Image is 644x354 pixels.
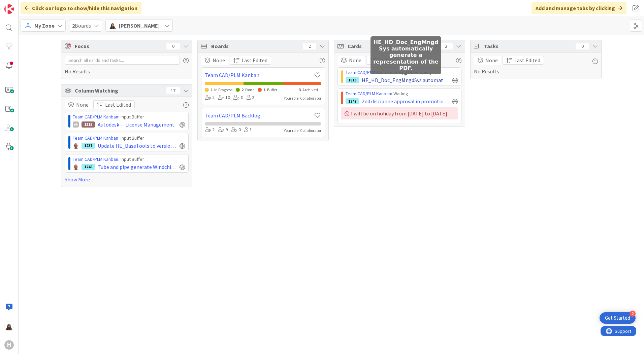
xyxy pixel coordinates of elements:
[532,2,626,14] div: Add and manage tabs by clicking
[82,143,95,149] div: 1237
[373,39,439,71] h5: HE_HD_Doc_EngMngdSys automatically generate a representation of the PDF.
[213,56,225,64] span: None
[73,135,185,142] div: › Input Buffer
[73,156,118,162] a: Team CAD/PLM Kanban
[4,321,14,331] img: KM
[166,87,180,94] div: 17
[267,87,277,92] span: Buffer
[21,2,141,14] div: Click our logo to show/hide this navigation
[119,22,160,30] span: [PERSON_NAME]
[205,94,215,101] div: 2
[14,1,31,9] span: Support
[73,135,118,141] a: Team CAD/PLM Kanban
[348,42,436,50] span: Cards
[474,56,598,75] div: No Results
[600,312,636,324] div: Open Get Started checklist, remaining modules: 2
[4,340,14,350] div: H
[503,56,544,65] button: Last Edited
[34,22,55,30] span: My Zone
[576,43,589,49] div: 0
[75,42,161,50] span: Focus
[98,163,177,171] span: Tube and pipe generate Windchill article numbers
[341,107,458,119] div: I will be on holiday from [DATE] to [DATE].
[346,90,458,97] div: › Waiting
[245,87,254,92] span: Done
[485,56,498,64] span: None
[233,94,243,101] div: 0
[98,142,177,150] span: Update HE_BaseTools to version [TECHNICAL_ID] for Windows 10
[299,87,301,92] span: 3
[484,42,572,50] span: Tasks
[605,315,630,321] div: Get Started
[218,126,228,134] div: 9
[72,22,91,30] span: Boards
[205,111,313,119] a: Team CAD/PLM Backlog
[366,56,408,65] button: Last Edited
[302,87,318,92] span: Archived
[211,87,213,92] span: 1
[73,113,185,120] div: › Input Buffer
[349,56,361,64] span: None
[244,126,252,134] div: 1
[105,101,131,109] span: Last Edited
[214,87,232,92] span: In Progress
[439,43,453,49] div: 2
[76,101,89,109] span: None
[73,164,79,170] img: RK
[231,126,241,134] div: 0
[362,97,450,105] span: 2nd discipline approval in promotion request
[303,43,316,49] div: 2
[241,56,267,64] span: Last Edited
[73,143,79,149] img: RK
[346,98,359,104] div: 1247
[630,311,636,317] div: 2
[263,87,265,92] span: 1
[108,21,117,30] img: KM
[284,95,321,101] div: Your role: Collaborator
[65,175,189,183] a: Show More
[98,120,174,129] span: Autodesk -- License Management
[284,128,321,134] div: Your role: Collaborator
[514,56,540,64] span: Last Edited
[75,86,163,95] span: Column Watching
[73,156,185,163] div: › Input Buffer
[362,76,450,84] span: HE_HD_Doc_EngMngdSys automatically generate a representation of the PDF.
[230,56,271,65] button: Last Edited
[65,56,180,65] input: Search all cards and tasks...
[82,121,95,128] div: 1315
[205,126,215,134] div: 2
[346,77,359,83] div: 1813
[4,4,14,14] img: Visit kanbanzone.com
[218,94,230,101] div: 10
[65,56,189,75] div: No Results
[247,94,254,101] div: 2
[73,121,79,128] div: AR
[72,22,75,29] b: 2
[73,114,118,120] a: Team CAD/PLM Kanban
[241,87,244,92] span: 2
[346,91,391,97] a: Team CAD/PLM Kanban
[346,69,458,76] div: › Design Developing
[93,100,135,109] button: Last Edited
[205,71,313,79] a: Team CAD/PLM Kanban
[211,42,299,50] span: Boards
[82,164,95,170] div: 1245
[346,69,391,75] a: Team CAD/PLM Kanban
[166,43,180,49] div: 0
